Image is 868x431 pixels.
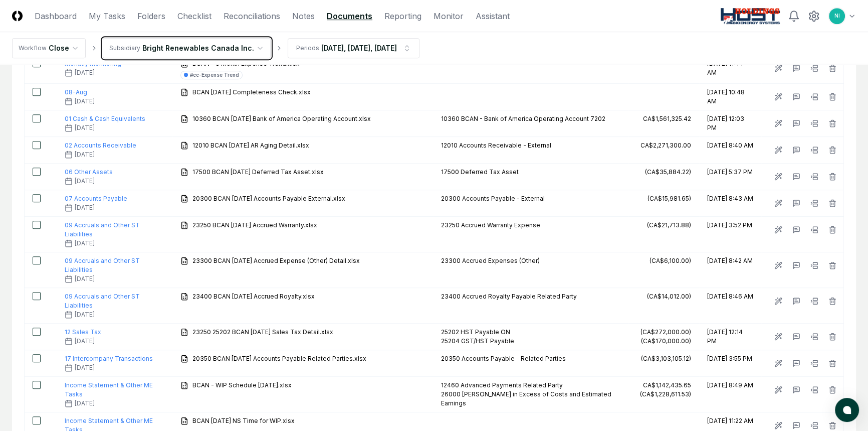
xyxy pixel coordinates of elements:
a: Reporting [384,10,421,22]
div: [DATE] [65,68,164,77]
td: [DATE] 8:46 AM [699,288,761,324]
div: Subsidiary [109,44,140,53]
div: [DATE] [65,363,164,372]
div: [DATE] [65,177,164,186]
a: 09 Accruals and Other ST Liabilities [65,293,140,309]
div: [DATE] [65,123,164,132]
td: [DATE] 8:49 AM [699,377,761,412]
a: Notes [292,10,315,22]
div: [DATE] [65,274,164,283]
td: [DATE] 8:43 AM [699,190,761,217]
div: Periods [296,44,319,53]
td: [DATE] 8:42 AM [699,252,761,288]
a: 23250 25202 BCAN [DATE] Sales Tax Detail.xlsx [180,328,345,337]
div: (CA$35,884.22) [645,168,691,177]
div: [DATE], [DATE], [DATE] [321,43,397,53]
div: 23400 Accrued Royalty Payable Related Party [441,292,620,301]
a: 09 Accruals and Other ST Liabilities [65,221,140,238]
img: Logo [12,11,23,21]
a: Income Statement & Other ME Tasks [65,381,153,398]
div: 17500 Deferred Tax Asset [441,168,620,177]
a: Checklist [177,10,211,22]
a: Documents [327,10,372,22]
div: 12010 Accounts Receivable - External [441,141,620,150]
div: (CA$15,981.65) [647,194,691,203]
div: (CA$272,000.00) [640,328,691,337]
td: [DATE] 5:37 PM [699,164,761,190]
div: 12460 Advanced Payments Related Party [441,381,620,390]
div: [DATE] [65,310,164,319]
span: 12010 BCAN [DATE] AR Aging Detail.xlsx [192,141,309,150]
span: NI [834,12,840,20]
a: Folders [137,10,165,22]
nav: breadcrumb [12,38,419,58]
a: Assistant [476,10,510,22]
a: 23250 BCAN [DATE] Accrued Warranty.xlsx [180,221,329,230]
div: 20300 Accounts Payable - External [441,194,620,203]
a: 09 Accruals and Other ST Liabilities [65,257,140,273]
span: 10360 BCAN [DATE] Bank of America Operating Account.xlsx [192,114,371,123]
button: Periods[DATE], [DATE], [DATE] [288,38,419,58]
a: 17 Intercompany Transactions [65,355,153,362]
a: 08-Aug [65,88,87,96]
a: BCAN [DATE] NS Time for WIP.xlsx [180,416,307,425]
button: NI [828,7,846,25]
a: 17500 BCAN [DATE] Deferred Tax Asset.xlsx [180,168,336,177]
span: 17500 BCAN [DATE] Deferred Tax Asset.xlsx [192,168,324,177]
a: My Tasks [89,10,125,22]
td: [DATE] 3:52 PM [699,217,761,252]
div: (CA$14,012.00) [647,292,691,301]
div: 23300 Accrued Expenses (Other) [441,256,620,265]
span: 23300 BCAN [DATE] Accrued Expense (Other) Detail.xlsx [192,256,360,265]
span: BCAN [DATE] NS Time for WIP.xlsx [192,416,295,425]
span: 20300 BCAN [DATE] Accounts Payable External.xlsx [192,194,345,203]
span: 12 Sales Tax [65,328,101,336]
button: atlas-launcher [835,398,859,422]
a: 20350 BCAN [DATE] Accounts Payable Related Parties.xlsx [180,354,378,363]
a: 23300 BCAN [DATE] Accrued Expense (Other) Detail.xlsx [180,256,372,265]
a: 07 Accounts Payable [65,195,127,202]
div: #cc-Expense Trend [190,71,239,79]
td: [DATE] 12:03 PM [699,110,761,137]
div: [DATE] [65,337,164,346]
td: [DATE] 8:40 AM [699,137,761,164]
div: [DATE] [65,150,164,159]
a: 02 Accounts Receivable [65,141,136,149]
a: 01 Cash & Cash Equivalents [65,115,145,122]
a: Monitor [433,10,464,22]
div: (CA$170,000.00) [641,337,691,346]
div: (CA$1,228,611.53) [640,390,691,399]
div: 10360 BCAN - Bank of America Operating Account 7202 [441,114,620,123]
div: Workflow [19,44,47,53]
a: 06 Other Assets [65,168,113,176]
div: CA$1,142,435.65 [643,381,691,390]
span: 23250 BCAN [DATE] Accrued Warranty.xlsx [192,221,317,230]
div: [DATE] [65,203,164,212]
td: [DATE] 12:14 PM [699,324,761,350]
div: 25204 GST/HST Payable [441,337,620,346]
div: [DATE] [65,399,164,408]
a: BCAN - WIP Schedule [DATE].xlsx [180,381,304,390]
div: 20350 Accounts Payable - Related Parties [441,354,620,363]
div: (CA$6,100.00) [649,256,691,265]
span: 23400 BCAN [DATE] Accrued Royalty.xlsx [192,292,315,301]
div: [DATE] [65,97,164,106]
div: (CA$21,713.88) [647,221,691,230]
div: CA$1,561,325.42 [643,114,691,123]
a: 20300 BCAN [DATE] Accounts Payable External.xlsx [180,194,357,203]
td: [DATE] 11:44 AM [699,55,761,84]
div: CA$2,271,300.00 [640,141,691,150]
div: 26000 [PERSON_NAME] in Excess of Costs and Estimated Earnings [441,390,620,408]
a: 10360 BCAN [DATE] Bank of America Operating Account.xlsx [180,114,383,123]
div: 23250 Accrued Warranty Expense [441,221,620,230]
a: 12010 BCAN [DATE] AR Aging Detail.xlsx [180,141,321,150]
img: Host NA Holdings logo [721,8,780,24]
